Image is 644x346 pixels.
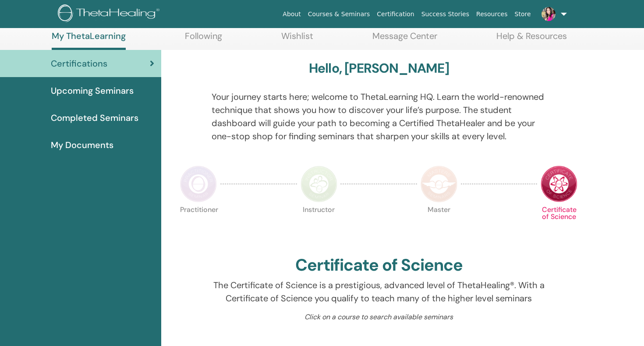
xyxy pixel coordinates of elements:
[51,84,134,97] span: Upcoming Seminars
[180,206,217,243] p: Practitioner
[212,312,546,322] p: Click on a course to search available seminars
[51,138,113,152] span: My Documents
[212,90,546,143] p: Your journey starts here; welcome to ThetaLearning HQ. Learn the world-renowned technique that sh...
[372,31,437,48] a: Message Center
[52,31,126,50] a: My ThetaLearning
[418,6,473,22] a: Success Stories
[301,206,337,243] p: Instructor
[541,166,577,202] img: Certificate of Science
[281,31,313,48] a: Wishlist
[185,31,222,48] a: Following
[309,60,449,76] h3: Hello, [PERSON_NAME]
[51,111,138,124] span: Completed Seminars
[373,6,418,22] a: Certification
[421,206,457,243] p: Master
[496,31,567,48] a: Help & Resources
[304,6,374,22] a: Courses & Seminars
[58,4,163,24] img: logo.png
[421,166,457,202] img: Master
[180,166,217,202] img: Practitioner
[541,7,556,21] img: default.jpg
[511,6,534,22] a: Store
[473,6,511,22] a: Resources
[541,206,577,243] p: Certificate of Science
[212,279,546,305] p: The Certificate of Science is a prestigious, advanced level of ThetaHealing®. With a Certificate ...
[295,255,463,275] h2: Certificate of Science
[279,6,304,22] a: About
[51,57,107,70] span: Certifications
[301,166,337,202] img: Instructor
